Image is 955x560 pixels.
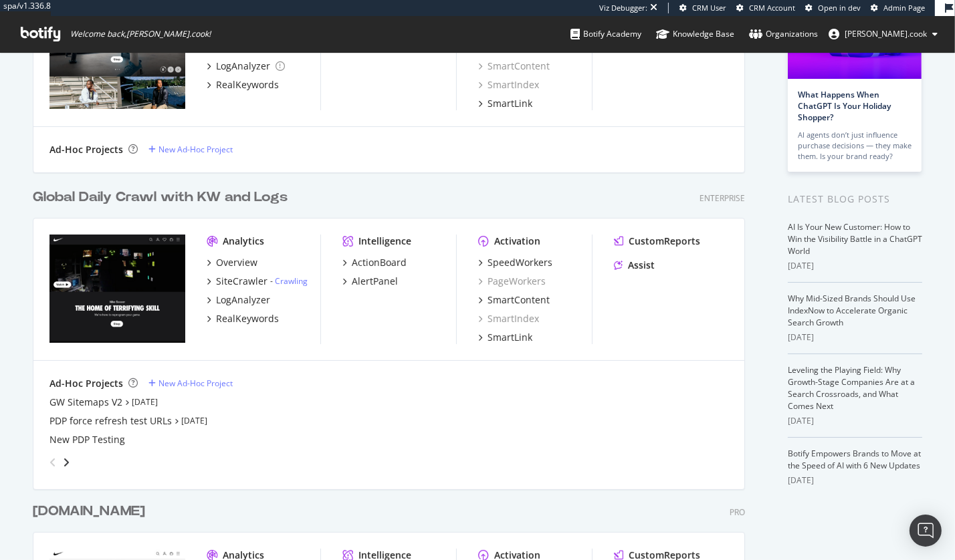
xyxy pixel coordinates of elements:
[216,78,279,92] div: RealKeywords
[478,59,550,73] a: SmartContent
[883,3,925,13] span: Admin Page
[788,364,915,412] a: Leveling the Playing Field: Why Growth-Stage Companies Are at a Search Crossroads, and What Comes...
[275,275,308,287] a: Crawling
[614,235,700,248] a: CustomReports
[44,452,62,473] div: angle-left
[358,235,411,248] div: Intelligence
[798,130,912,162] div: AI agents don’t just influence purchase decisions — they make them. Is your brand ready?
[49,143,123,156] div: Ad-Hoc Projects
[629,235,700,248] div: CustomReports
[788,474,922,486] div: [DATE]
[488,97,532,110] div: SmartLink
[818,3,861,13] span: Open in dev
[70,29,211,39] span: Welcome back, [PERSON_NAME].cook !
[570,16,641,52] a: Botify Academy
[270,275,308,287] div: -
[216,59,270,73] div: LogAnalyzer
[478,275,546,288] a: PageWorkers
[656,27,734,41] div: Knowledge Base
[788,448,921,471] a: Botify Empowers Brands to Move at the Speed of AI with 6 New Updates
[158,378,233,389] div: New Ad-Hoc Project
[342,275,398,288] a: AlertPanel
[49,377,123,390] div: Ad-Hoc Projects
[570,27,641,41] div: Botify Academy
[148,378,233,389] a: New Ad-Hoc Project
[207,78,279,92] a: RealKeywords
[488,293,550,307] div: SmartContent
[818,23,948,45] button: [PERSON_NAME].cook
[488,256,552,269] div: SpeedWorkers
[692,3,726,13] span: CRM User
[478,331,532,344] a: SmartLink
[749,27,818,41] div: Organizations
[788,293,916,328] a: Why Mid-Sized Brands Should Use IndexNow to Accelerate Organic Search Growth
[207,293,270,307] a: LogAnalyzer
[49,414,172,428] a: PDP force refresh test URLs
[700,192,745,204] div: Enterprise
[181,415,207,426] a: [DATE]
[342,256,407,269] a: ActionBoard
[216,293,270,307] div: LogAnalyzer
[207,312,279,325] a: RealKeywords
[33,188,293,207] a: Global Daily Crawl with KW and Logs
[788,192,922,206] div: Latest Blog Posts
[33,502,150,521] a: [DOMAIN_NAME]
[494,235,540,248] div: Activation
[207,256,257,269] a: Overview
[478,256,552,269] a: SpeedWorkers
[49,1,185,109] img: nikesecondary.com
[62,456,71,469] div: angle-right
[132,396,158,408] a: [DATE]
[207,275,308,288] a: SiteCrawler- Crawling
[478,312,539,325] a: SmartIndex
[788,260,922,272] div: [DATE]
[614,259,655,272] a: Assist
[788,331,922,343] div: [DATE]
[223,235,264,248] div: Analytics
[871,3,925,13] a: Admin Page
[216,256,257,269] div: Overview
[33,188,288,207] div: Global Daily Crawl with KW and Logs
[749,16,818,52] a: Organizations
[798,89,891,123] a: What Happens When ChatGPT Is Your Holiday Shopper?
[788,415,922,427] div: [DATE]
[33,502,145,521] div: [DOMAIN_NAME]
[148,144,233,155] a: New Ad-Hoc Project
[49,396,122,409] a: GW Sitemaps V2
[478,78,539,92] a: SmartIndex
[478,293,550,307] a: SmartContent
[749,3,795,13] span: CRM Account
[49,433,125,446] a: New PDP Testing
[736,3,795,13] a: CRM Account
[679,3,726,13] a: CRM User
[216,312,279,325] div: RealKeywords
[845,28,927,39] span: steven.cook
[656,16,734,52] a: Knowledge Base
[207,59,285,73] a: LogAnalyzer
[352,275,398,288] div: AlertPanel
[910,515,942,547] div: Open Intercom Messenger
[488,331,532,344] div: SmartLink
[49,235,185,343] img: nike.com
[158,144,233,155] div: New Ad-Hoc Project
[599,3,647,13] div: Viz Debugger:
[628,259,655,272] div: Assist
[478,97,532,110] a: SmartLink
[805,3,861,13] a: Open in dev
[216,275,268,288] div: SiteCrawler
[352,256,407,269] div: ActionBoard
[730,507,745,518] div: Pro
[788,221,922,257] a: AI Is Your New Customer: How to Win the Visibility Battle in a ChatGPT World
